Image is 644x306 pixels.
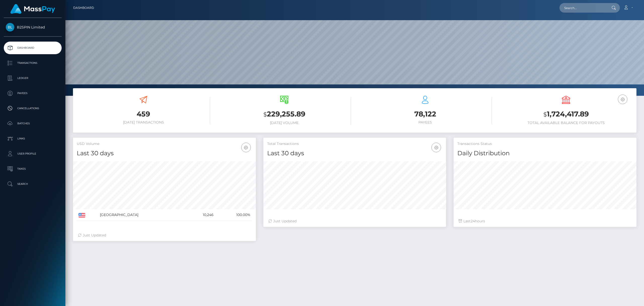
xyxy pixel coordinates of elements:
[499,121,633,125] h6: Total Available Balance for Payouts
[78,233,251,238] div: Just Updated
[78,213,85,218] img: US.png
[358,109,492,119] h3: 78,122
[4,163,62,175] a: Taxes
[218,109,351,119] h3: 229,255.89
[4,132,62,145] a: Links
[77,120,210,125] h6: [DATE] Transactions
[218,121,351,125] h6: [DATE] Volume
[6,135,60,142] p: Links
[457,149,633,158] h4: Daily Distribution
[499,109,633,119] h3: 1,724,417.89
[73,3,94,13] a: Dashboard
[471,219,475,223] span: 24
[267,141,442,146] h5: Total Transactions
[77,141,252,146] h5: USD Volume
[6,74,60,82] p: Ledger
[457,141,633,146] h5: Transactions Status
[4,102,62,115] a: Cancellations
[4,117,62,130] a: Batches
[543,111,547,118] small: $
[6,44,60,52] p: Dashboard
[10,4,55,14] img: MassPay Logo
[559,3,607,13] input: Search...
[77,149,252,158] h4: Last 30 days
[4,72,62,84] a: Ledger
[4,87,62,100] a: Payees
[4,25,62,29] span: B2SPIN Limited
[6,89,60,97] p: Payees
[6,180,60,188] p: Search
[459,219,631,224] div: Last hours
[4,178,62,190] a: Search
[186,209,216,221] td: 10,246
[98,209,185,221] td: [GEOGRAPHIC_DATA]
[6,120,60,127] p: Batches
[4,57,62,69] a: Transactions
[4,147,62,160] a: User Profile
[267,149,442,158] h4: Last 30 days
[6,150,60,158] p: User Profile
[77,109,210,119] h3: 459
[4,42,62,54] a: Dashboard
[358,120,492,125] h6: Payees
[6,59,60,67] p: Transactions
[263,111,267,118] small: $
[6,165,60,173] p: Taxes
[6,105,60,112] p: Cancellations
[268,219,441,224] div: Just Updated
[6,23,14,32] img: B2SPIN Limited
[215,209,252,221] td: 100.00%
